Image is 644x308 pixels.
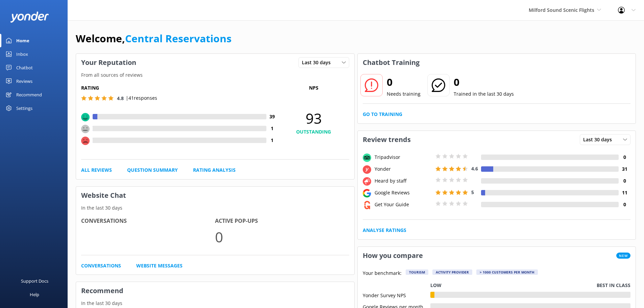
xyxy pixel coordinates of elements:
[278,128,349,136] h4: OUTSTANDING
[583,136,616,143] span: Last 30 days
[529,7,594,13] span: Milford Sound Scenic Flights
[30,288,39,301] div: Help
[76,300,354,307] p: In the last 30 days
[76,282,354,300] h3: Recommend
[363,292,430,298] div: Yonder Survey NPS
[363,111,402,118] a: Go to Training
[127,166,178,174] a: Question Summary
[619,153,630,161] h4: 0
[266,125,278,132] h4: 1
[76,54,141,71] h3: Your Reputation
[81,84,278,92] h5: Rating
[619,177,630,185] h4: 0
[406,269,428,275] div: Tourism
[471,165,478,172] span: 4.6
[454,74,514,90] h2: 0
[278,110,349,127] span: 93
[430,282,442,289] p: Low
[363,269,402,278] p: Your benchmark:
[215,226,349,248] p: 0
[126,94,157,102] p: | 41 responses
[16,47,28,61] div: Inbox
[16,61,33,74] div: Chatbot
[81,166,112,174] a: All Reviews
[193,166,236,174] a: Rating Analysis
[266,137,278,144] h4: 1
[387,74,421,90] h2: 0
[619,201,630,208] h4: 0
[278,84,349,92] p: NPS
[619,189,630,196] h4: 11
[76,187,354,204] h3: Website Chat
[16,101,32,115] div: Settings
[619,165,630,173] h4: 31
[597,282,630,289] p: Best in class
[302,59,335,66] span: Last 30 days
[387,90,421,98] p: Needs training
[373,177,434,185] div: Heard by staff
[358,54,425,71] h3: Chatbot Training
[476,269,538,275] div: > 1000 customers per month
[373,153,434,161] div: Tripadvisor
[81,217,215,226] h4: Conversations
[363,227,406,234] a: Analyse Ratings
[76,71,354,79] p: From all sources of reviews
[81,262,121,269] a: Conversations
[16,88,42,101] div: Recommend
[215,217,349,226] h4: Active Pop-ups
[358,131,416,148] h3: Review trends
[373,189,434,196] div: Google Reviews
[10,11,49,23] img: yonder-white-logo.png
[117,95,124,101] span: 4.8
[454,90,514,98] p: Trained in the last 30 days
[125,31,232,45] a: Central Reservations
[471,189,474,195] span: 5
[616,253,630,259] span: New
[16,34,29,47] div: Home
[358,247,428,264] h3: How you compare
[136,262,183,269] a: Website Messages
[373,165,434,173] div: Yonder
[76,204,354,212] p: In the last 30 days
[21,274,48,288] div: Support Docs
[76,30,232,47] h1: Welcome,
[266,113,278,120] h4: 39
[373,201,434,208] div: Get Your Guide
[432,269,472,275] div: Activity Provider
[16,74,32,88] div: Reviews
